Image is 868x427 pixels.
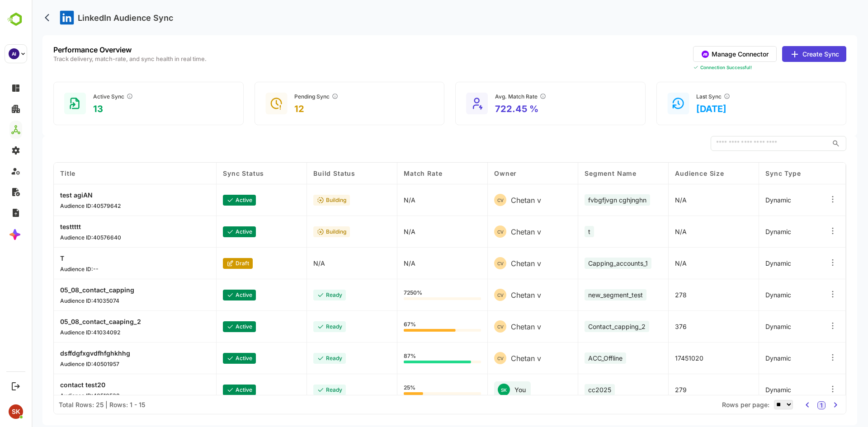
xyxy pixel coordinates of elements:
p: [DATE] [665,103,699,114]
span: Contact_capping_2 [557,323,614,330]
p: Performance Overview [22,46,175,53]
button: back [11,11,24,24]
p: 05_08_contact_capping [28,286,103,294]
div: Chetan v [462,320,509,333]
div: Chetan v [462,289,509,301]
p: 12 [263,103,307,114]
span: dynamic [734,196,759,204]
p: Audience ID: 41034092 [28,329,109,336]
p: Track delivery, match-rate, and sync health in real time. [22,56,175,62]
span: Segment Name [553,169,605,177]
span: dynamic [734,386,759,394]
p: test agiAN [28,191,89,199]
div: Chetan v [462,352,509,364]
span: dynamic [734,323,759,330]
p: active [204,386,221,393]
p: building [294,228,315,235]
span: N/A [643,196,655,204]
span: new_segment_test [557,291,611,299]
p: N/A [372,196,384,204]
p: testtttt [28,223,90,230]
span: cc2025 [557,386,580,394]
p: ready [294,323,311,330]
span: Build Status [282,169,324,177]
span: 376 [643,323,655,330]
p: active [204,197,221,203]
div: SK [9,404,23,419]
span: 278 [643,291,655,299]
p: dsffdgfxgvdfhfghkhhg [28,349,99,357]
span: ACC_Offline [557,354,591,362]
p: T [28,254,67,262]
span: dynamic [734,228,759,235]
img: BambooboxLogoMark.f1c84d78b4c51b1a7b5f700c9845e183.svg [5,11,28,28]
span: N/A [643,228,655,235]
p: active [204,355,221,361]
button: Create Sync [750,46,815,62]
span: fvbgfjvgn cghjnghn [557,196,615,204]
p: 13 [61,103,102,114]
span: dynamic [734,291,759,299]
span: 279 [643,386,655,394]
span: Owner [462,169,485,177]
p: LinkedIn Audience Sync [46,13,142,23]
p: Audience ID: 40510538 [28,392,88,399]
span: Audience Size [643,169,693,177]
div: 87% [372,353,449,363]
span: 17451020 [643,354,672,362]
div: CV [462,225,475,238]
div: SK [466,384,478,396]
div: Chetan v [462,257,509,269]
div: 67% [372,322,449,332]
p: active [204,228,221,235]
p: Audience ID: -- [28,266,67,272]
p: Audience ID: 40501957 [28,361,99,367]
p: active [204,323,221,330]
span: Title [28,169,44,177]
div: CV [462,194,475,206]
p: draft [204,260,217,267]
p: N/A [282,259,293,267]
button: Time since the most recent batch update. [692,93,699,100]
p: Audience ID: 41035074 [28,297,103,304]
span: dynamic [734,259,759,267]
p: active [204,291,221,298]
div: CV [462,257,475,269]
div: Avg. Match Rate [463,93,515,100]
button: Manage Connector [661,46,745,62]
span: Sync Type [734,169,769,177]
div: Total Rows: 25 | Rows: 1 - 15 [27,401,113,408]
div: Last Sync [665,93,699,100]
span: Match Rate [372,169,410,177]
div: CV [462,320,475,333]
p: N/A [372,228,384,235]
div: Chetan v [462,194,509,206]
button: Audiences still in ‘Building’ or ‘Updating’ for more than 24 hours. [300,93,307,100]
p: building [294,197,315,203]
p: 05_08_contact_caaping_2 [28,318,109,325]
p: ready [294,355,311,361]
div: 7250% [372,290,449,300]
span: Capping_accounts_1 [557,259,616,267]
span: Sync Status [191,169,232,177]
div: CV [462,352,475,364]
button: 1 [786,401,794,409]
button: Logout [9,380,22,392]
div: Chetan v [462,225,509,238]
p: contact test20 [28,381,88,389]
p: N/A [372,259,384,267]
button: Average percentage of contacts/companies LinkedIn successfully matched. [508,93,515,100]
p: Audience ID: 40579642 [28,202,89,209]
div: CV [462,289,475,301]
p: ready [294,386,311,393]
div: 25% [372,385,449,395]
span: dynamic [734,354,759,362]
div: Connection Successful! [661,65,815,70]
p: 722.45 % [463,103,515,114]
div: You [462,381,499,398]
button: Audiences in ‘Ready’ status and actively receiving ad delivery. [94,93,102,100]
span: Rows per page: [690,401,738,408]
p: ready [294,291,311,298]
p: Audience ID: 40576640 [28,234,90,241]
span: N/A [643,259,655,267]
